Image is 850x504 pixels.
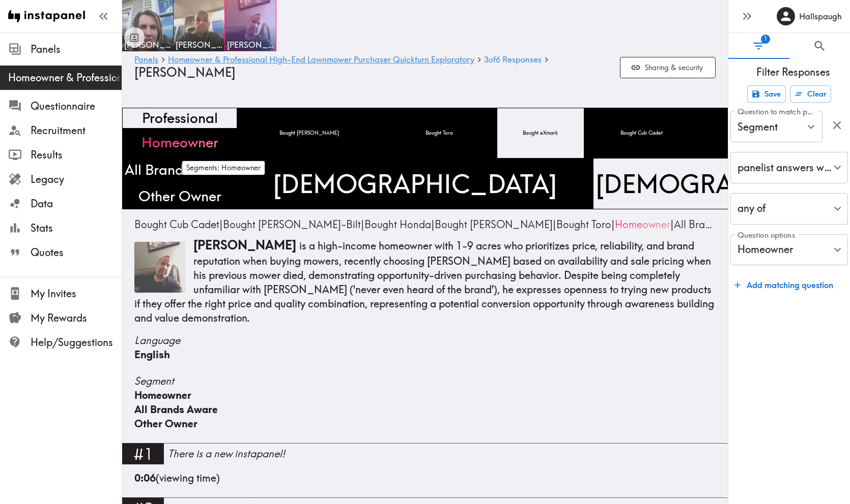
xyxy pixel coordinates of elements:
span: | [134,218,223,231]
div: There is a new instapanel! [168,447,728,461]
span: [PERSON_NAME] [124,39,171,50]
span: Language [134,333,716,348]
span: Legacy [31,172,122,186]
span: Bought [PERSON_NAME]-Bilt [223,218,361,231]
span: | [435,218,556,231]
span: My Invites [31,287,122,301]
span: Bought Cub Cadet [618,128,665,139]
a: Panels [134,55,158,65]
span: Segment [134,374,716,388]
span: Search [813,39,827,53]
div: (viewing time) [134,471,716,497]
span: [DEMOGRAPHIC_DATA] [271,164,559,203]
span: Professional [140,106,220,130]
span: | [223,218,364,231]
span: Bought Toro [556,218,611,231]
a: Homeowner & Professional High-End Lawnmower Purchaser Quickturn Exploratory [168,55,474,65]
div: Homeowner [730,234,848,266]
span: [PERSON_NAME] [176,39,222,50]
span: | [556,218,615,231]
span: 6 Responses [496,55,542,64]
span: Bought Toro [423,128,455,139]
button: Clear all filters [790,85,831,103]
span: of [484,55,496,64]
span: Recruitment [31,123,122,138]
span: 3 [484,55,489,64]
span: Homeowner & Professional High-End Lawnmower Purchaser Quickturn Exploratory [8,71,122,85]
span: Panels [31,42,122,56]
span: [PERSON_NAME] [193,237,296,253]
button: Filter Responses [728,33,789,59]
h6: Hallspaugh [799,11,842,22]
span: Homeowner [134,389,191,401]
button: Add matching question [730,275,837,295]
img: Thumbnail [134,242,185,293]
button: Open [803,119,819,135]
span: English [134,348,170,361]
span: | [615,218,674,231]
span: [DEMOGRAPHIC_DATA] [593,164,815,203]
span: Homeowner [139,131,220,154]
span: Stats [31,221,122,235]
span: Bought [PERSON_NAME] [435,218,553,231]
p: is a high-income homeowner with 1-9 acres who prioritizes price, reliability, and brand reputatio... [134,237,716,325]
span: Homeowner [615,218,670,231]
b: 0:06 [134,471,156,484]
span: All Brands Aware [674,218,753,231]
button: Toggle between responses and questions [124,27,145,48]
span: All Brands Aware [123,158,237,182]
span: My Rewards [31,311,122,325]
button: Save filters [747,85,786,103]
div: any of [730,193,848,225]
span: All Brands Aware [134,403,218,416]
span: [PERSON_NAME] [134,65,236,80]
span: Filter Responses [736,65,850,79]
span: Bought [PERSON_NAME] [277,128,341,139]
label: Question options [738,230,795,241]
span: Other Owner [136,184,223,208]
span: Bought Cub Cadet [134,218,219,231]
span: Results [31,148,122,162]
span: Other Owner [134,417,197,430]
button: Sharing & security [620,57,716,79]
span: Questionnaire [31,99,122,113]
span: Quotes [31,245,122,260]
span: | [674,218,756,231]
label: Question to match panelists on [738,106,817,117]
div: #1 [122,443,164,464]
a: #1There is a new instapanel! [122,443,728,471]
span: 1 [761,35,770,44]
span: | [364,218,435,231]
span: [PERSON_NAME] [227,39,274,50]
span: Help/Suggestions [31,335,122,350]
div: panelist answers with [730,152,848,183]
span: Bought eXmark [521,128,560,139]
a: 3of6 Responses [484,55,542,65]
span: Bought Honda [364,218,431,231]
span: Data [31,197,122,211]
